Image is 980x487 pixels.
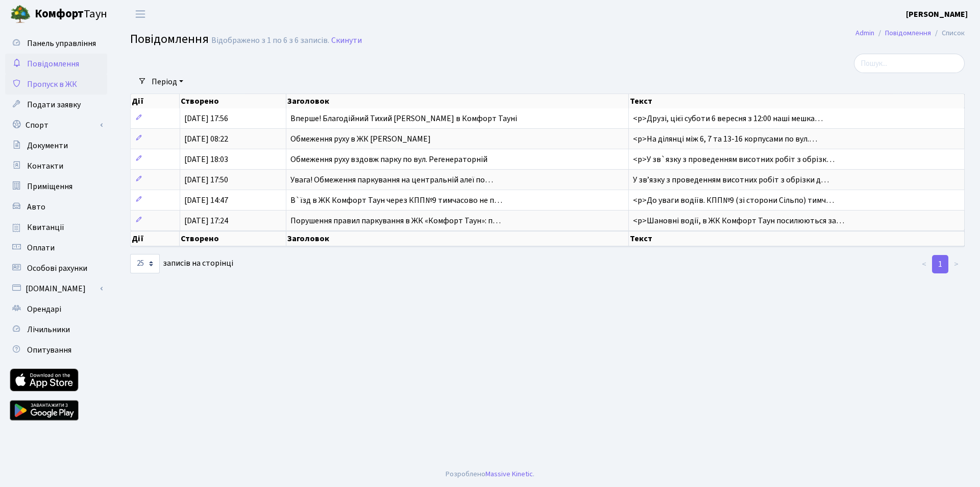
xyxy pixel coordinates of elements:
[27,263,87,274] span: Особові рахунки
[128,6,153,22] button: Переключити навігацію
[5,340,107,360] a: Опитування
[5,33,107,54] a: Панель управління
[27,304,61,315] span: Орендарі
[290,195,502,206] span: В`їзд в ЖК Комфорт Таун через КПП№9 тимчасово не п…
[27,242,55,253] span: Оплати
[27,79,77,90] span: Пропуск в ЖК
[633,215,844,226] span: <p>Шановні водії, в ЖК Комфорт Таун посилюються за…
[633,113,823,124] span: <p>Друзі, цієї суботи 6 вересня з 12:00 наші мешка…
[5,319,107,340] a: Лічильники
[290,174,493,185] span: Увага! Обмеження паркування на центральній алеї по…
[5,74,107,95] a: Пропуск в ЖК
[27,38,96,49] span: Панель управління
[5,238,107,258] a: Оплати
[130,254,233,273] label: записів на сторінці
[854,54,965,73] input: Пошук...
[5,115,107,135] a: Спорт
[184,113,228,124] span: [DATE] 17:56
[27,324,70,335] span: Лічильники
[180,231,286,246] th: Створено
[286,94,629,108] th: Заголовок
[5,156,107,176] a: Контакти
[27,160,63,172] span: Контакти
[211,36,329,45] div: Відображено з 1 по 6 з 6 записів.
[130,30,209,48] span: Повідомлення
[131,231,180,246] th: Дії
[5,258,107,279] a: Особові рахунки
[27,181,72,192] span: Приміщення
[290,215,501,226] span: Порушення правил паркування в ЖК «Комфорт Таун»: п…
[184,154,228,165] span: [DATE] 18:03
[5,135,107,156] a: Документи
[633,174,829,185] span: У звʼязку з проведенням висотних робіт з обрізки д…
[27,201,45,213] span: Авто
[184,215,228,226] span: [DATE] 17:24
[5,299,107,319] a: Орендарі
[5,176,107,197] a: Приміщення
[932,255,948,273] a: 1
[840,22,980,44] nav: breadcrumb
[286,231,629,246] th: Заголовок
[931,28,965,39] li: Список
[5,279,107,299] a: [DOMAIN_NAME]
[35,6,107,23] span: Таун
[27,58,79,69] span: Повідомлення
[131,94,180,108] th: Дії
[27,99,81,110] span: Подати заявку
[633,154,835,165] span: <p>У зв`язку з проведенням висотних робіт з обрізк…
[290,133,431,145] span: Обмеження руху в ЖК [PERSON_NAME]
[885,28,931,38] a: Повідомлення
[331,36,362,45] a: Скинути
[27,344,71,356] span: Опитування
[485,469,533,479] a: Massive Kinetic
[906,8,968,20] a: [PERSON_NAME]
[184,133,228,145] span: [DATE] 08:22
[446,469,534,480] div: Розроблено .
[633,133,817,145] span: <p>На ділянці між 6, 7 та 13-16 корпусами по вул.…
[10,4,31,25] img: logo.png
[5,197,107,217] a: Авто
[633,195,834,206] span: <p>До уваги водіїв. КПП№9 (зі сторони Сільпо) тимч…
[629,94,965,108] th: Текст
[35,6,84,22] b: Комфорт
[130,254,160,273] select: записів на сторінці
[5,217,107,238] a: Квитанції
[180,94,286,108] th: Створено
[5,54,107,74] a: Повідомлення
[184,195,228,206] span: [DATE] 14:47
[148,73,187,90] a: Період
[290,113,517,124] span: Вперше! Благодійний Тихий [PERSON_NAME] в Комфорт Тауні
[184,174,228,185] span: [DATE] 17:50
[27,140,68,151] span: Документи
[27,222,64,233] span: Квитанції
[629,231,965,246] th: Текст
[290,154,487,165] span: Обмеження руху вздовж парку по вул. Регенераторній
[855,28,874,38] a: Admin
[5,95,107,115] a: Подати заявку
